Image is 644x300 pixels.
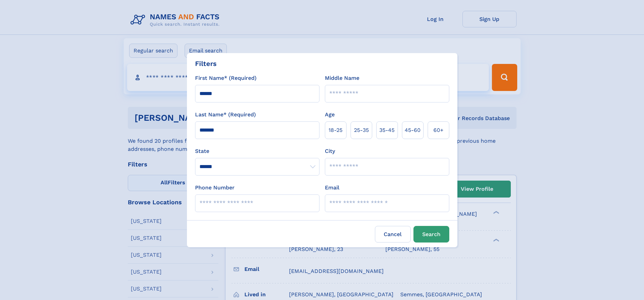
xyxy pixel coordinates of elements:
label: First Name* (Required) [195,74,257,82]
span: 35‑45 [379,126,395,134]
label: Last Name* (Required) [195,111,256,119]
span: 25‑35 [354,126,369,134]
label: Phone Number [195,184,235,192]
label: City [325,147,335,155]
span: 45‑60 [405,126,421,134]
label: State [195,147,319,155]
label: Middle Name [325,74,359,82]
button: Search [413,226,449,243]
label: Age [325,111,335,119]
span: 60+ [433,126,444,134]
label: Cancel [375,226,411,243]
span: 18‑25 [329,126,342,134]
div: Filters [195,59,217,69]
label: Email [325,184,339,192]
